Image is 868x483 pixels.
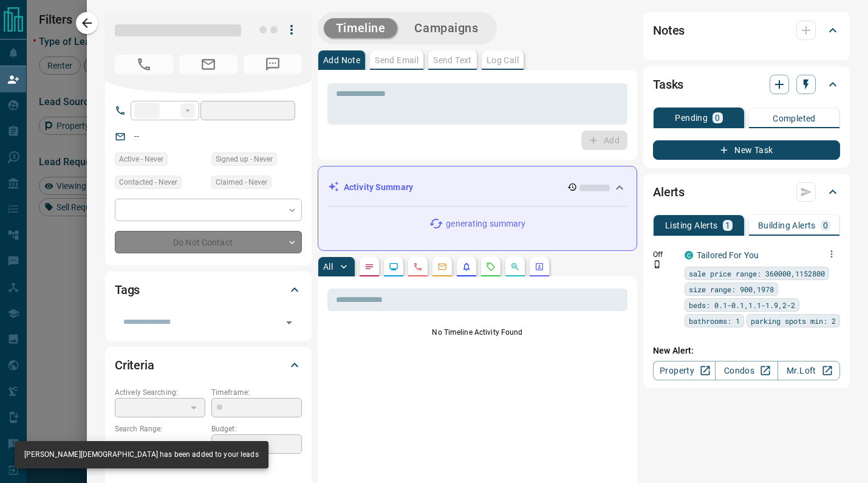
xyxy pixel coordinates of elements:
p: 1 [725,221,730,230]
span: Claimed - Never [216,176,267,188]
div: Alerts [653,177,840,207]
div: condos.ca [685,251,693,259]
svg: Agent Actions [535,262,544,272]
div: Activity Summary [328,176,627,199]
a: -- [134,131,139,141]
p: Actively Searching: [115,387,205,398]
div: [PERSON_NAME][DEMOGRAPHIC_DATA] has been added to your leads [24,445,259,465]
a: Mr.Loft [777,361,840,380]
span: No Number [244,55,302,74]
p: Building Alerts [758,221,816,230]
p: -- - -- [115,434,205,454]
p: Off [653,249,677,260]
svg: Push Notification Only [653,260,661,269]
p: generating summary [446,218,525,230]
span: Signed up - Never [216,153,273,165]
p: Budget: [211,423,302,434]
h2: Tasks [653,75,683,94]
svg: Requests [486,262,496,272]
a: Property [653,361,716,380]
svg: Listing Alerts [462,262,471,272]
p: New Alert: [653,344,840,357]
div: Tasks [653,70,840,99]
a: Tailored For You [697,250,759,260]
button: Open [281,314,298,331]
h2: Tags [115,280,140,300]
div: Do Not Contact [115,231,302,253]
svg: Lead Browsing Activity [389,262,398,272]
p: 0 [823,221,828,230]
p: Activity Summary [344,181,413,194]
svg: Notes [364,262,374,272]
span: No Email [179,55,238,74]
div: Criteria [115,351,302,380]
span: sale price range: 360000,1152800 [689,267,825,279]
h2: Notes [653,21,685,40]
span: size range: 900,1978 [689,283,774,295]
span: Contacted - Never [119,176,177,188]
button: Timeline [324,18,398,38]
div: Notes [653,16,840,45]
h2: Criteria [115,355,154,375]
svg: Opportunities [510,262,520,272]
span: beds: 0.1-0.1,1.1-1.9,2-2 [689,299,795,311]
p: Timeframe: [211,387,302,398]
p: Listing Alerts [665,221,718,230]
span: No Number [115,55,173,74]
button: Campaigns [402,18,490,38]
p: Add Note [323,56,360,64]
p: Completed [773,114,816,123]
p: No Timeline Activity Found [327,327,627,338]
p: All [323,262,333,271]
span: Active - Never [119,153,163,165]
h2: Alerts [653,182,685,202]
svg: Emails [437,262,447,272]
button: New Task [653,140,840,160]
p: Search Range: [115,423,205,434]
span: parking spots min: 2 [751,315,836,327]
p: Pending [675,114,708,122]
p: 0 [715,114,720,122]
a: Condos [715,361,777,380]
div: Tags [115,275,302,304]
svg: Calls [413,262,423,272]
span: bathrooms: 1 [689,315,740,327]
